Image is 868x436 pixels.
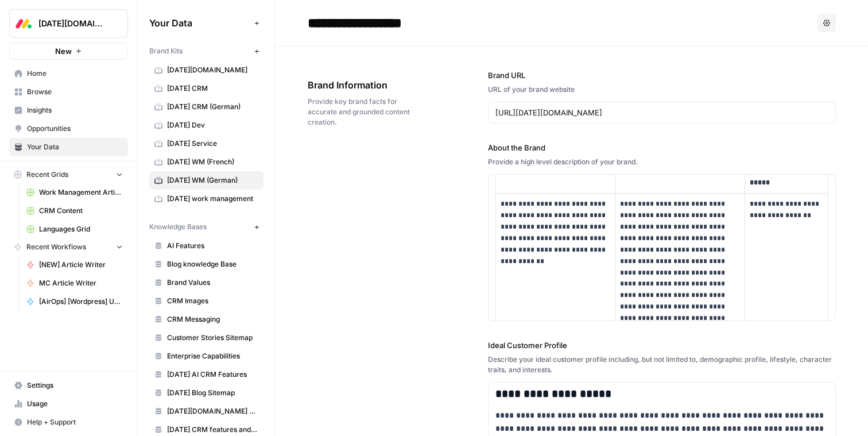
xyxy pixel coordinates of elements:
[167,194,258,204] span: [DATE] work management
[21,183,128,202] a: Work Management Article Grid
[39,278,123,288] span: MC Article Writer
[149,273,263,292] a: Brand Values
[488,142,836,153] label: About the Brand
[167,138,258,149] span: [DATE] Service
[149,190,263,208] a: [DATE] work management
[149,222,207,232] span: Knowledge Bases
[488,354,836,375] div: Describe your ideal customer profile including, but not limited to, demographic profile, lifestyl...
[488,157,836,167] div: Provide a high level description of your brand.
[149,116,263,134] a: [DATE] Dev
[9,376,128,395] a: Settings
[149,237,263,255] a: AI Features
[27,68,123,79] span: Home
[13,13,34,34] img: Monday.com Logo
[167,333,258,343] span: Customer Stories Sitemap
[9,43,128,60] button: New
[21,220,128,238] a: Languages Grid
[21,256,128,274] a: [NEW] Article Writer
[27,142,123,152] span: Your Data
[39,206,123,216] span: CRM Content
[167,157,258,167] span: [DATE] WM (French)
[167,175,258,186] span: [DATE] WM (German)
[26,242,86,252] span: Recent Workflows
[167,425,258,435] span: [DATE] CRM features and use cases
[21,274,128,292] a: MC Article Writer
[149,292,263,310] a: CRM Images
[9,395,128,413] a: Usage
[55,45,72,57] span: New
[149,153,263,171] a: [DATE] WM (French)
[26,169,68,180] span: Recent Grids
[495,107,828,118] input: www.sundaysoccer.com
[9,166,128,183] button: Recent Grids
[9,238,128,256] button: Recent Workflows
[167,388,258,398] span: [DATE] Blog Sitemap
[149,255,263,273] a: Blog knowledge Base
[9,9,128,38] button: Workspace: Monday.com
[9,138,128,156] a: Your Data
[39,296,123,307] span: [AirOps] [Wordpress] Update Cornerstone Post
[9,101,128,119] a: Insights
[167,83,258,94] span: [DATE] CRM
[167,259,258,269] span: Blog knowledge Base
[39,260,123,270] span: [NEW] Article Writer
[167,277,258,288] span: Brand Values
[167,369,258,380] span: [DATE] AI CRM Features
[149,46,183,56] span: Brand Kits
[308,78,424,92] span: Brand Information
[167,296,258,306] span: CRM Images
[488,84,836,95] div: URL of your brand website
[167,406,258,416] span: [DATE][DOMAIN_NAME] AI offering
[149,365,263,384] a: [DATE] AI CRM Features
[149,384,263,402] a: [DATE] Blog Sitemap
[9,119,128,138] a: Opportunities
[308,97,424,128] span: Provide key brand facts for accurate and grounded content creation.
[21,202,128,220] a: CRM Content
[27,380,123,391] span: Settings
[149,61,263,79] a: [DATE][DOMAIN_NAME]
[39,187,123,198] span: Work Management Article Grid
[167,314,258,325] span: CRM Messaging
[9,64,128,83] a: Home
[167,351,258,361] span: Enterprise Capabilities
[149,402,263,420] a: [DATE][DOMAIN_NAME] AI offering
[38,18,108,29] span: [DATE][DOMAIN_NAME]
[167,241,258,251] span: AI Features
[21,292,128,311] a: [AirOps] [Wordpress] Update Cornerstone Post
[167,102,258,112] span: [DATE] CRM (German)
[149,310,263,329] a: CRM Messaging
[9,413,128,431] button: Help + Support
[27,417,123,427] span: Help + Support
[167,120,258,130] span: [DATE] Dev
[149,347,263,365] a: Enterprise Capabilities
[149,16,250,30] span: Your Data
[27,105,123,115] span: Insights
[27,87,123,97] span: Browse
[488,339,836,351] label: Ideal Customer Profile
[149,329,263,347] a: Customer Stories Sitemap
[27,124,123,134] span: Opportunities
[149,171,263,190] a: [DATE] WM (German)
[149,79,263,98] a: [DATE] CRM
[39,224,123,234] span: Languages Grid
[488,70,836,81] label: Brand URL
[167,65,258,75] span: [DATE][DOMAIN_NAME]
[27,399,123,409] span: Usage
[9,83,128,101] a: Browse
[149,98,263,116] a: [DATE] CRM (German)
[149,134,263,153] a: [DATE] Service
